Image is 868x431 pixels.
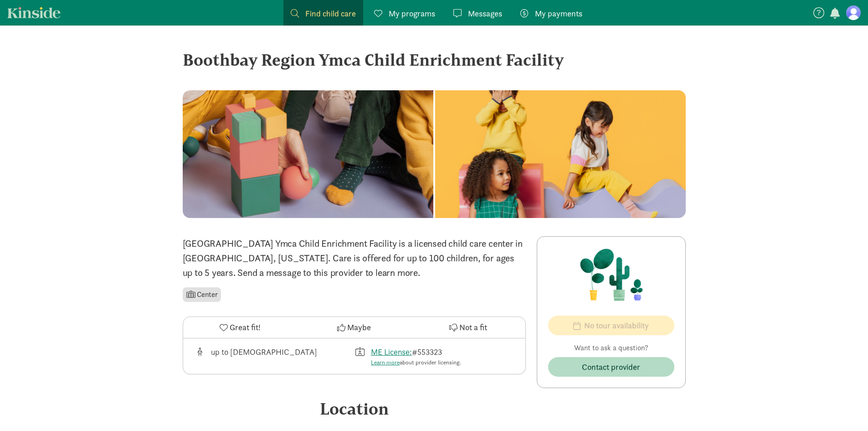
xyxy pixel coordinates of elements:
span: Great fit! [230,321,261,333]
span: Not a fit [459,321,487,333]
button: Maybe [297,317,411,338]
span: My payments [535,7,582,20]
span: Messages [468,7,502,20]
div: Location [183,396,526,421]
p: Want to ask a question? [548,343,674,353]
a: Kinside [7,7,61,18]
span: My programs [389,7,435,20]
button: Contact provider [548,357,674,377]
button: Not a fit [411,317,525,338]
span: Maybe [347,321,371,333]
div: License number [354,346,514,367]
li: Center [183,287,221,302]
p: [GEOGRAPHIC_DATA] Ymca Child Enrichment Facility is a licensed child care center in [GEOGRAPHIC_D... [183,236,526,280]
div: Age range for children that this provider cares for [194,346,354,367]
span: No tour availability [584,319,649,332]
div: about provider licensing. [371,358,461,367]
a: ME License: [371,347,412,357]
div: up to [DEMOGRAPHIC_DATA] [211,346,317,367]
div: Boothbay Region Ymca Child Enrichment Facility [183,47,686,72]
span: Find child care [305,7,356,20]
a: Learn more [371,358,400,366]
span: Contact provider [582,361,640,373]
button: Great fit! [183,317,297,338]
div: #553323 [371,346,461,367]
button: No tour availability [548,316,674,335]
